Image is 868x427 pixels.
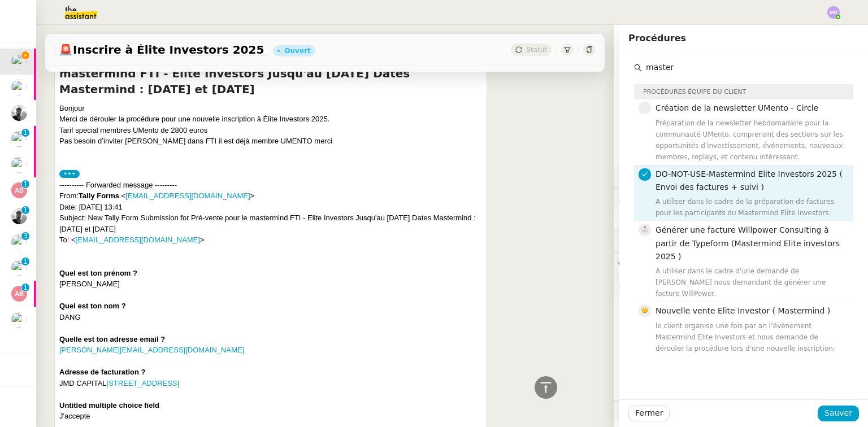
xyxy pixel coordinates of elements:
[618,237,696,246] span: ⏲️
[827,6,840,19] img: svg
[107,379,180,387] a: [STREET_ADDRESS]
[59,43,73,56] span: 🚨
[23,206,28,216] p: 1
[284,47,310,54] div: Ouvert
[59,378,482,389] div: JMD CAPITAL
[21,284,29,291] nz-badge-sup: 1
[11,260,27,276] img: users%2FUWPTPKITw0gpiMilXqRXG5g9gXH3%2Favatar%2F405ab820-17f5-49fd-8f81-080694535f4d
[618,282,763,291] span: 🕵️
[59,103,482,114] div: Bonjour
[59,312,482,323] div: DANG
[59,278,482,290] div: [PERSON_NAME]
[59,346,244,354] a: [PERSON_NAME][EMAIL_ADDRESS][DOMAIN_NAME]
[614,400,868,422] div: 🧴Autres
[656,225,840,261] span: Générer une facture Willpower Consulting à partir de Typeform (Mastermind Elite investors 2025 )
[23,258,28,268] p: 1
[656,306,830,315] span: Nouvelle vente Elite Investor ( Mastermind )
[76,236,200,244] a: [EMAIL_ADDRESS][DOMAIN_NAME]
[824,407,852,420] span: Sauver
[59,136,482,147] div: Pas besoin d’inviter [PERSON_NAME] dans FTI il est déjà membre UMENTO merci
[23,129,28,139] p: 1
[618,192,692,205] span: 🔐
[59,368,145,376] b: Adresse de facturation ?
[614,230,868,252] div: ⏲️Tâches 1:10
[628,406,670,421] button: Fermer
[656,117,847,163] div: Préparation de la newsletter hebdomadaire pour la communauté UMento, comprenant des sections sur ...
[642,60,853,75] input: input search text
[59,411,482,422] div: J'accepte
[11,182,27,198] img: svg
[635,407,663,420] span: Fermer
[59,170,80,178] label: •••
[59,401,159,409] b: Untitled multiple choice field
[11,312,27,328] img: users%2F9mvJqJUvllffspLsQzytnd0Nt4c2%2Favatar%2F82da88e3-d90d-4e39-b37d-dcb7941179ae
[79,191,119,200] strong: Tally Forms
[618,407,653,416] span: 🧴
[614,188,868,210] div: 🔐Données client
[59,50,482,97] h4: Fwd: New Tally Form Submission for Pré-vente pour le mastermind FTI - Elite Investors Jusqu'au [D...
[614,276,868,298] div: 🕵️Autres demandes en cours 13
[21,129,29,137] nz-badge-sup: 1
[125,191,250,200] a: [EMAIL_ADDRESS][DOMAIN_NAME]
[11,157,27,173] img: users%2FDBF5gIzOT6MfpzgDQC7eMkIK8iA3%2Favatar%2Fd943ca6c-06ba-4e73-906b-d60e05e423d3
[11,208,27,224] img: ee3399b4-027e-46f8-8bb8-fca30cb6f74c
[23,232,28,242] p: 3
[59,302,126,310] b: Quel est ton nom ?
[634,84,853,99] div: Procédures équipe du client
[11,80,27,95] img: users%2FDBF5gIzOT6MfpzgDQC7eMkIK8iA3%2Favatar%2Fd943ca6c-06ba-4e73-906b-d60e05e423d3
[23,284,28,294] p: 1
[618,169,677,182] span: ⚙️
[818,406,859,421] button: Sauver
[656,196,847,219] div: A utiliser dans le cadre de la préparation de factures pour les participants du Mastermind Elite ...
[21,258,29,265] nz-badge-sup: 1
[656,169,843,191] span: DO-NOT-USE-Mastermind Elite Investors 2025 ( Envoi des factures + suivi )
[614,165,868,187] div: ⚙️Procédures
[11,234,27,250] img: users%2F9mvJqJUvllffspLsQzytnd0Nt4c2%2Favatar%2F82da88e3-d90d-4e39-b37d-dcb7941179ae
[628,33,686,43] span: Procédures
[656,265,847,299] div: A utiliser dans le cadre d'une demande de [PERSON_NAME] nous demandant de générer une facture Wil...
[21,232,29,240] nz-badge-sup: 3
[614,253,868,275] div: 💬Commentaires
[641,226,648,233] span: 📩, envelope_with_arrow
[618,259,691,268] span: 💬
[59,180,482,246] div: ---------- Forwarded message --------- From: Date: [DATE] 13:41 Subject: New Tally Form Submissio...
[59,125,482,136] div: Tarif spécial membres UMento de 2800 euros
[11,105,27,121] img: ee3399b4-027e-46f8-8bb8-fca30cb6f74c
[641,307,648,313] span: 🤔, thinking_face
[59,114,482,125] div: Merci de dérouler la procédure pour une nouvelle inscription à Élite Investors 2025.
[121,191,255,200] span: < >
[526,46,547,54] span: Statut
[59,44,264,55] span: Inscrire à Élite Investors 2025
[59,269,137,277] b: Quel est ton prénom ?
[21,206,29,214] nz-badge-sup: 1
[11,131,27,147] img: users%2FDBF5gIzOT6MfpzgDQC7eMkIK8iA3%2Favatar%2Fd943ca6c-06ba-4e73-906b-d60e05e423d3
[11,54,27,69] img: users%2FDBF5gIzOT6MfpzgDQC7eMkIK8iA3%2Favatar%2Fd943ca6c-06ba-4e73-906b-d60e05e423d3
[59,335,165,343] b: Quelle est ton adresse email ?
[23,180,28,190] p: 1
[21,180,29,188] nz-badge-sup: 1
[11,286,27,302] img: svg
[656,103,818,112] span: Création de la newsletter UMento - Circle
[656,320,847,354] div: le client organise une fois par an l’évènement Mastermind Elite Investors et nous demande de déro...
